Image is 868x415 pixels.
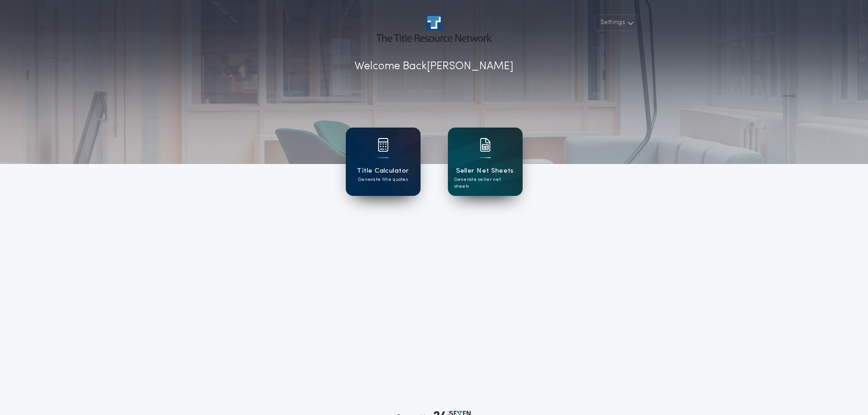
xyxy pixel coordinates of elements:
[376,15,491,42] img: account-logo
[378,138,389,152] img: card icon
[454,176,516,190] p: Generate seller net sheets
[448,128,523,196] a: card iconSeller Net SheetsGenerate seller net sheets
[357,166,409,176] h1: Title Calculator
[354,58,514,75] p: Welcome Back [PERSON_NAME]
[480,138,491,152] img: card icon
[456,166,514,176] h1: Seller Net Sheets
[346,128,421,196] a: card iconTitle CalculatorGenerate title quotes
[595,15,637,31] button: Settings
[358,176,408,183] p: Generate title quotes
